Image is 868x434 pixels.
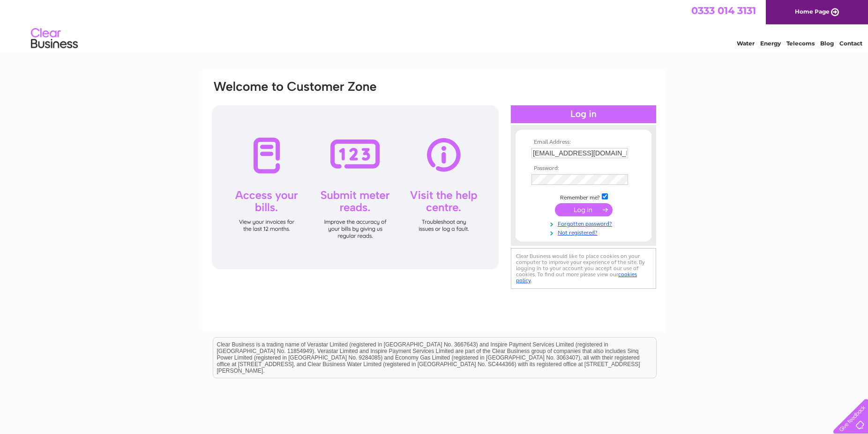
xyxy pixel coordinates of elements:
[529,165,638,172] th: Password:
[511,248,656,289] div: Clear Business would like to place cookies on your computer to improve your experience of the sit...
[529,192,638,201] td: Remember me?
[691,5,756,16] a: 0333 014 3131
[531,219,638,228] a: Forgotten password?
[786,40,815,47] a: Telecoms
[820,40,834,47] a: Blog
[531,228,638,236] a: Not registered?
[555,203,613,216] input: Submit
[30,24,78,53] img: logo.png
[213,5,656,45] div: Clear Business is a trading name of Verastar Limited (registered in [GEOGRAPHIC_DATA] No. 3667643...
[760,40,781,47] a: Energy
[737,40,755,47] a: Water
[529,139,638,146] th: Email Address:
[839,40,862,47] a: Contact
[516,271,637,284] a: cookies policy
